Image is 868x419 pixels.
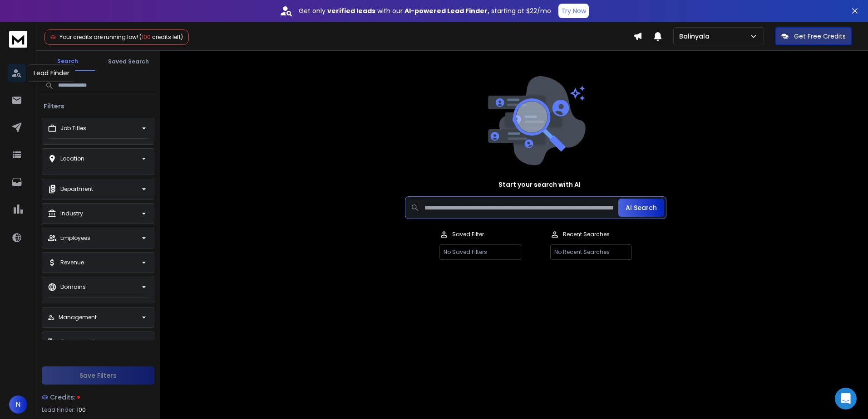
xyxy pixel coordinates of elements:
[618,199,664,217] button: AI Search
[28,64,75,82] div: Lead Finder
[327,6,375,15] strong: verified leads
[561,6,586,15] p: Try Now
[59,33,138,41] span: Your credits are running low!
[101,53,156,71] button: Saved Search
[60,338,107,346] p: Company Name
[60,259,84,266] p: Revenue
[59,314,97,321] p: Management
[60,185,93,193] p: Department
[60,234,90,242] p: Employees
[452,231,484,238] p: Saved Filter
[139,33,183,41] span: ( credits left)
[77,406,86,414] span: 100
[60,283,86,291] p: Domains
[563,231,610,238] p: Recent Searches
[9,395,27,414] button: N
[558,4,589,18] button: Try Now
[42,406,75,414] p: Lead Finder:
[60,155,84,162] p: Location
[42,388,154,406] a: Credits:
[40,102,68,111] h3: Filters
[439,244,521,260] p: No Saved Filters
[835,388,857,409] div: Open Intercom Messenger
[498,180,581,189] h1: Start your search with AI
[486,76,586,166] img: image
[142,33,151,41] span: 100
[550,244,632,260] p: No Recent Searches
[40,52,95,71] button: Search
[679,32,713,41] p: Balinyala
[775,27,852,45] button: Get Free Credits
[60,210,83,217] p: Industry
[404,6,489,15] strong: AI-powered Lead Finder,
[50,393,75,402] span: Credits:
[60,125,86,132] p: Job Titles
[299,6,551,15] p: Get only with our starting at $22/mo
[9,31,27,48] img: logo
[794,32,846,41] p: Get Free Credits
